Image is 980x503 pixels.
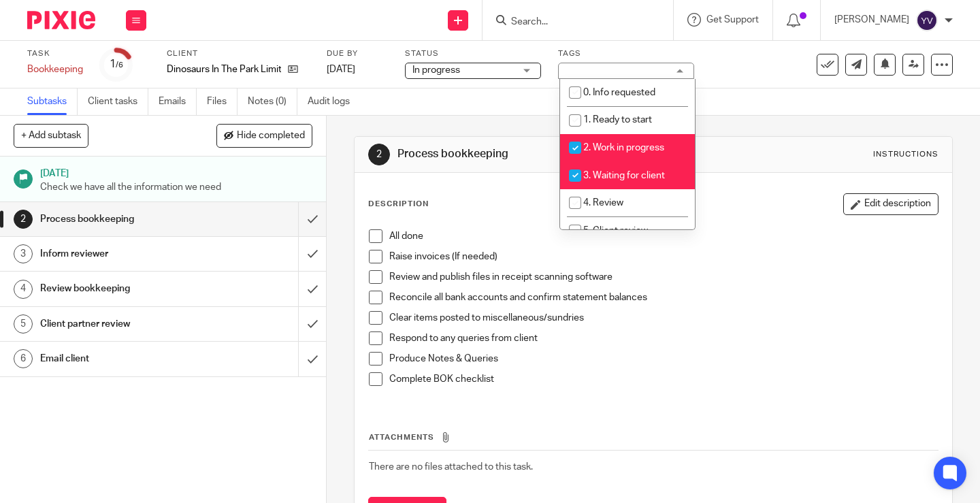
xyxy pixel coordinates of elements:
span: Attachments [369,434,434,441]
a: Files [207,88,238,115]
p: [PERSON_NAME] [834,13,909,27]
span: 0. Info requested [583,88,655,97]
p: Reconcile all bank accounts and confirm statement balances [389,291,938,304]
small: /6 [116,61,123,69]
button: Hide completed [216,124,312,147]
h1: [DATE] [40,163,312,180]
a: Notes (0) [248,88,297,115]
p: Produce Notes & Queries [389,352,938,366]
img: svg%3E [916,10,938,31]
span: There are no files attached to this task. [369,462,533,472]
div: 3 [14,244,33,263]
div: 4 [14,280,33,299]
span: In progress [412,65,460,75]
p: Respond to any queries from client [389,331,938,345]
div: Bookkeeping [27,63,83,76]
a: Subtasks [27,88,78,115]
p: Complete BOK checklist [389,372,938,386]
button: + Add subtask [14,124,88,147]
span: 3. Waiting for client [583,171,665,180]
p: Raise invoices (If needed) [389,250,938,263]
h1: Inform reviewer [40,244,203,264]
span: Hide completed [237,131,305,142]
div: 2 [368,144,390,165]
img: Pixie [27,11,95,29]
p: Clear items posted to miscellaneous/sundries [389,311,938,325]
span: Get Support [706,15,759,25]
p: Dinosaurs In The Park Limited [167,63,281,76]
span: 1. Ready to start [583,115,652,125]
a: Client tasks [88,88,148,115]
p: Review and publish files in receipt scanning software [389,270,938,284]
a: Audit logs [308,88,360,115]
label: Client [167,48,310,59]
label: Due by [327,48,388,59]
span: 2. Work in progress [583,143,664,152]
h1: Process bookkeeping [397,147,683,161]
div: 6 [14,349,33,368]
p: All done [389,229,938,243]
div: 5 [14,314,33,334]
div: 1 [110,56,123,72]
input: Search [510,16,632,29]
div: Instructions [873,149,938,160]
h1: Process bookkeeping [40,209,203,229]
span: [DATE] [327,65,355,74]
h1: Email client [40,348,203,369]
button: Edit description [843,193,938,215]
span: 5. Client review [583,226,648,236]
p: Check we have all the information we need [40,180,312,194]
label: Task [27,48,83,59]
h1: Client partner review [40,314,203,334]
span: 4. Review [583,198,623,208]
label: Tags [558,48,694,59]
p: Description [368,199,429,210]
h1: Review bookkeeping [40,278,203,299]
a: Emails [159,88,197,115]
label: Status [405,48,541,59]
div: 2 [14,210,33,229]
